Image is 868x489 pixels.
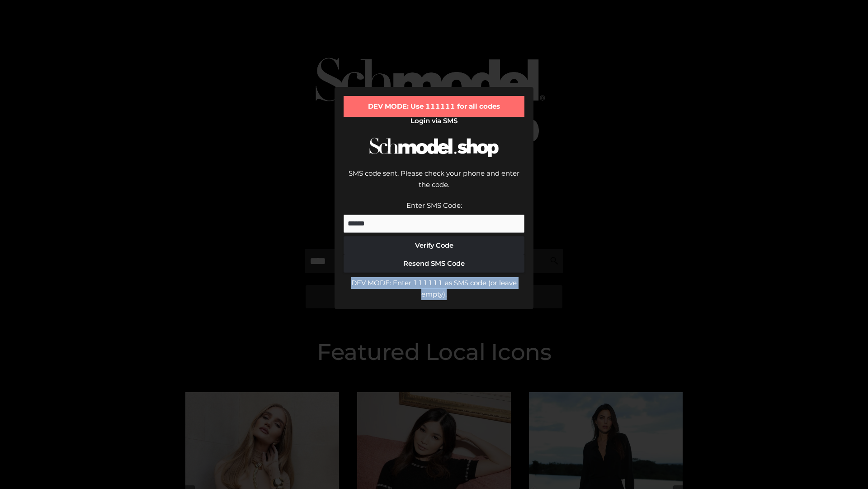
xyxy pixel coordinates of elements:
div: DEV MODE: Use 111111 for all codes [344,96,524,117]
h2: Login via SMS [344,117,524,125]
img: Schmodel Logo [366,129,502,165]
div: DEV MODE: Enter 111111 as SMS code (or leave empty). [344,277,524,300]
div: SMS code sent. Please check your phone and enter the code. [344,168,524,200]
label: Enter SMS Code: [406,201,462,210]
button: Resend SMS Code [344,254,524,273]
button: Verify Code [344,236,524,254]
